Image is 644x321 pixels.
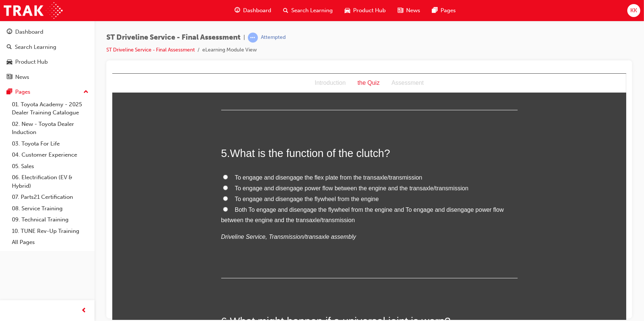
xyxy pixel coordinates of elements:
input: To engage and disengage power flow between the engine and the transaxle/transmission [111,112,116,117]
input: Both To engage and disengage the flywheel from the engine and To engage and disengage power flow ... [111,133,116,138]
h2: 5 . [109,72,405,87]
span: ST Driveline Service - Final Assessment [106,33,240,42]
a: 10. TUNE Rev-Up Training [9,225,92,237]
span: To engage and disengage the flex plate from the transaxle/transmission [123,101,310,107]
a: 06. Electrification (EV & Hybrid) [9,172,92,191]
a: pages-iconPages [426,3,462,18]
span: guage-icon [235,6,240,15]
button: DashboardSearch LearningProduct HubNews [3,24,92,85]
a: Search Learning [3,40,92,54]
div: the Quiz [239,4,273,15]
a: car-iconProduct Hub [339,3,392,18]
a: 07. Parts21 Certification [9,191,92,203]
span: Dashboard [243,6,271,15]
a: 01. Toyota Academy - 2025 Dealer Training Catalogue [9,99,92,118]
span: To engage and disengage the flywheel from the engine [123,122,267,128]
div: Dashboard [15,28,43,36]
a: ST Driveline Service - Final Assessment [106,47,195,53]
span: car-icon [7,59,12,66]
a: 04. Customer Experience [9,149,92,161]
a: Product Hub [3,55,92,69]
span: up-icon [83,87,89,97]
div: Product Hub [15,58,48,66]
div: Assessment [273,4,318,15]
div: Search Learning [15,43,56,51]
button: Pages [3,85,92,99]
a: 09. Technical Training [9,214,92,225]
a: news-iconNews [392,3,426,18]
a: guage-iconDashboard [229,3,277,18]
button: KK [627,4,640,17]
h2: 6 . [109,240,405,255]
a: 05. Sales [9,161,92,172]
span: search-icon [283,6,288,15]
span: KK [630,6,637,15]
a: search-iconSearch Learning [277,3,339,18]
span: pages-icon [7,89,12,96]
span: Pages [441,6,456,15]
span: What is the function of the clutch? [118,74,278,86]
span: guage-icon [7,29,12,36]
div: Attempted [261,34,286,41]
div: News [15,73,29,81]
a: Dashboard [3,25,92,39]
span: Product Hub [353,6,386,15]
img: Trak [4,2,63,19]
span: car-icon [345,6,350,15]
a: 02. New - Toyota Dealer Induction [9,118,92,138]
a: 03. Toyota For Life [9,138,92,150]
span: news-icon [7,74,12,81]
a: News [3,70,92,84]
li: eLearning Module View [202,46,257,54]
a: All Pages [9,237,92,248]
a: 08. Service Training [9,203,92,214]
span: | [243,33,245,42]
span: search-icon [7,44,12,51]
em: Driveline Service, Transmission/transaxle assembly [109,160,244,166]
span: Both To engage and disengage the flywheel from the engine and To engage and disengage power flow ... [109,133,392,150]
span: learningRecordVerb_ATTEMPT-icon [248,33,258,43]
input: To engage and disengage the flex plate from the transaxle/transmission [111,101,116,106]
div: Pages [15,88,30,96]
span: pages-icon [432,6,438,15]
span: prev-icon [82,306,87,315]
span: Search Learning [291,6,333,15]
input: To engage and disengage the flywheel from the engine [111,123,116,127]
span: news-icon [398,6,403,15]
div: Introduction [196,4,239,15]
span: To engage and disengage power flow between the engine and the transaxle/transmission [123,111,356,118]
span: News [406,6,420,15]
span: What might happen if a universal joint is worn? [118,242,338,254]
